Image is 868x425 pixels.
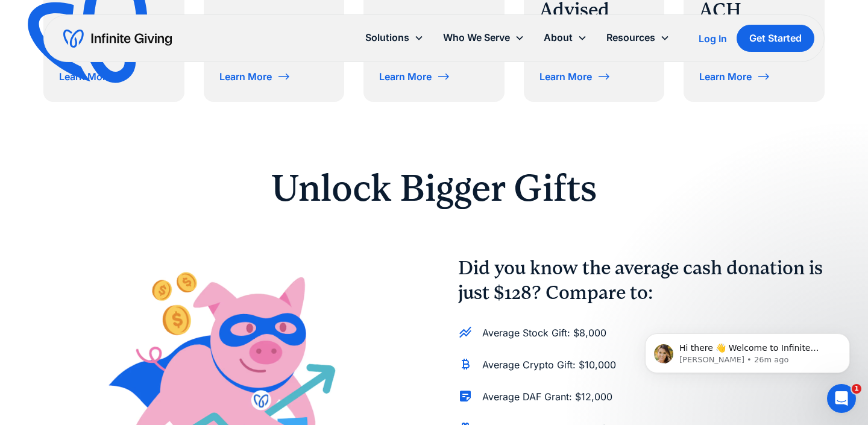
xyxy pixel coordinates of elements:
[379,72,432,81] div: Learn More
[482,325,606,341] p: Average Stock Gift: $8,000
[539,72,592,81] div: Learn More
[365,30,409,46] div: Solutions
[63,29,172,48] a: home
[433,25,534,51] div: Who We Serve
[606,30,655,46] div: Resources
[827,384,856,413] iframe: Intercom live chat
[482,357,616,373] p: Average Crypto Gift: $10,000
[597,25,679,51] div: Resources
[125,169,743,207] h2: Unlock Bigger Gifts
[219,72,272,81] div: Learn More
[852,384,861,394] span: 1
[737,25,814,52] a: Get Started
[458,256,825,306] h4: Did you know the average cash donation is just $128? Compare to:
[699,34,727,43] div: Log In
[699,31,727,46] a: Log In
[699,72,752,81] div: Learn More
[443,30,510,46] div: Who We Serve
[534,25,597,51] div: About
[356,25,433,51] div: Solutions
[627,308,868,392] iframe: Intercom notifications message
[482,389,612,405] p: Average DAF Grant: $12,000
[544,30,573,46] div: About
